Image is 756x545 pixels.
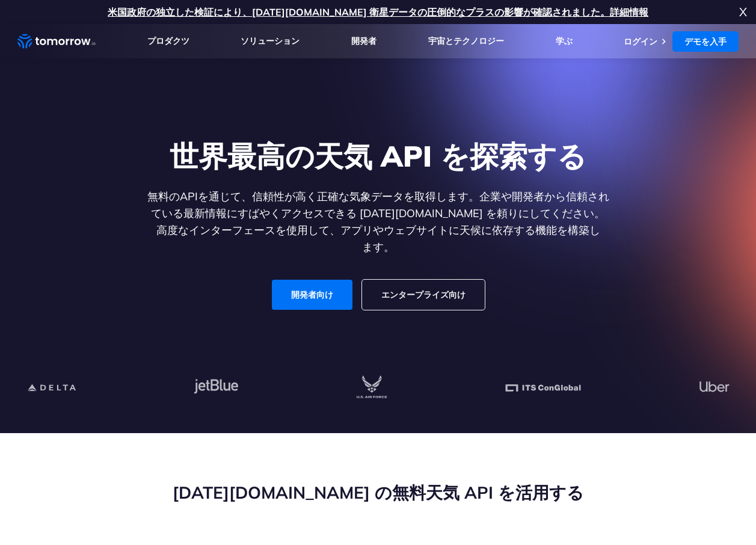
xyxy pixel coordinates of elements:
a: 宇宙とテクノロジー [428,35,504,47]
h1: 世界最高の天気 API を探索する [146,138,610,174]
a: プロダクツ [147,35,189,47]
font: [DATE][DOMAIN_NAME] の無料天気 API を活用する [173,482,584,503]
a: 米国政府の独立した検証により、[DATE][DOMAIN_NAME] 衛星データの圧倒的なプラスの影響が確認されました。詳細情報 [108,6,648,18]
a: ホームリンク [17,32,96,51]
a: エンタープライズ向け [362,280,485,310]
a: ログイン [624,36,657,47]
a: 開発者向け [272,280,352,310]
a: 開発者 [351,35,376,47]
a: ソリューション [241,35,300,47]
a: デモを入手 [672,31,739,52]
p: 無料のAPIを通じて、信頼性が高く正確な気象データを取得します。企業や開発者から信頼されている最新情報にすばやくアクセスできる [DATE][DOMAIN_NAME] を頼りにしてください。高度... [146,188,610,256]
a: 学ぶ [556,35,573,47]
